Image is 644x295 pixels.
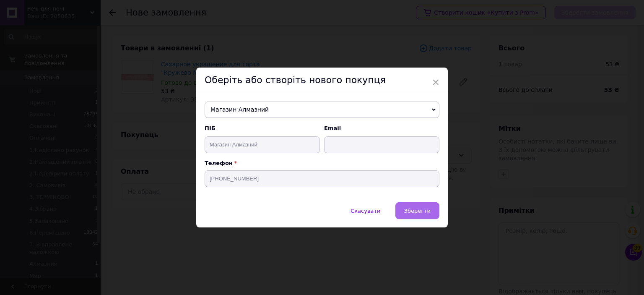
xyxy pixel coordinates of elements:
div: Оберіть або створіть нового покупця [196,68,448,93]
span: Магазин Алмазний [205,102,439,118]
span: × [432,75,439,89]
span: Зберегти [404,208,431,214]
span: ПІБ [205,125,320,132]
input: +38 096 0000000 [205,170,439,187]
button: Скасувати [342,202,389,219]
p: Телефон [205,160,439,166]
span: Скасувати [351,208,380,214]
button: Зберегти [395,202,439,219]
span: Email [324,125,439,132]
